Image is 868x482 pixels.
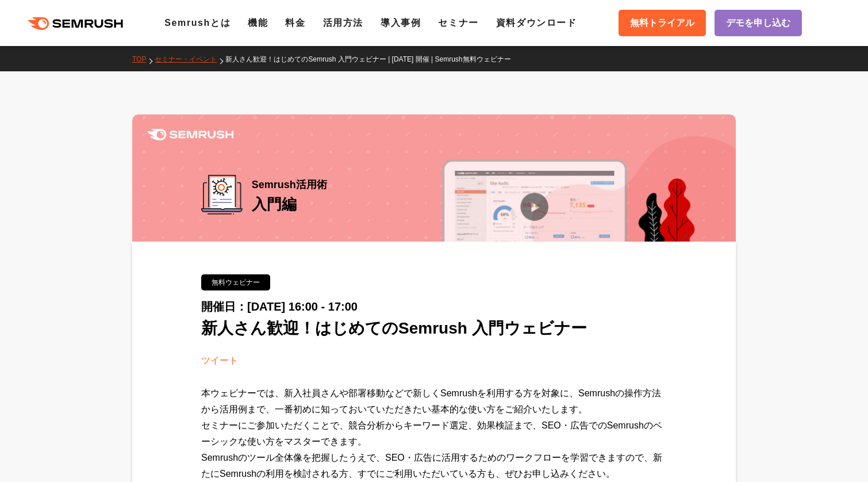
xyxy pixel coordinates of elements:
img: Semrush [147,129,233,140]
a: 新人さん歓迎！はじめてのSemrush 入門ウェビナー | [DATE] 開催 | Semrush無料ウェビナー [225,55,519,63]
a: TOP [132,55,155,63]
a: 活用方法 [323,18,363,28]
a: セミナー・イベント [155,55,225,63]
span: デモを申し込む [726,16,790,30]
span: 入門編 [252,196,297,213]
span: 新人さん歓迎！はじめてのSemrush 入門ウェビナー [201,319,587,337]
a: セミナー [438,18,478,28]
a: デモを申し込む [715,10,802,36]
a: 導入事例 [381,18,421,28]
a: ツイート [201,355,238,365]
a: 無料トライアル [619,10,706,36]
span: 無料トライアル [630,16,694,30]
div: 無料ウェビナー [201,274,270,290]
span: Semrush活用術 [252,175,327,194]
a: 料金 [285,18,305,28]
a: Semrushとは [164,18,231,28]
span: 開催日：[DATE] 16:00 - 17:00 [201,300,358,313]
a: 機能 [248,18,268,28]
a: 資料ダウンロード [496,18,577,28]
